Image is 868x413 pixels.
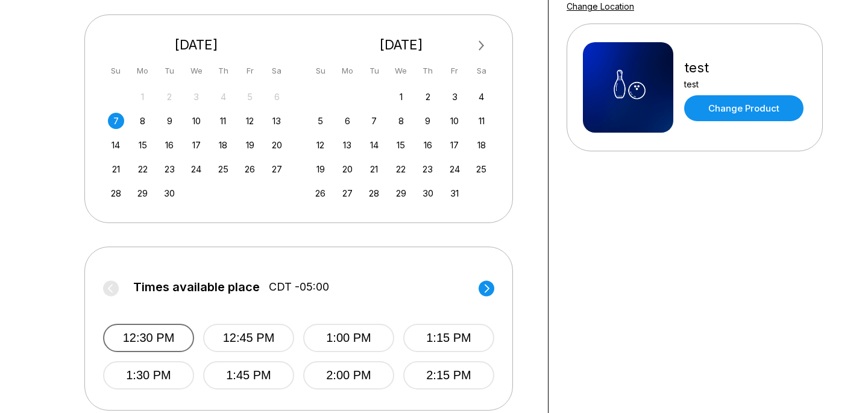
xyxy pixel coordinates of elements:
div: month 2025-09 [106,87,287,201]
div: Not available Thursday, September 4th, 2025 [215,89,231,105]
div: test [684,60,804,76]
div: Choose Friday, September 19th, 2025 [242,137,258,153]
div: Choose Wednesday, October 29th, 2025 [393,185,409,201]
div: Sa [473,63,489,79]
div: Choose Thursday, October 9th, 2025 [420,113,436,129]
div: Choose Saturday, October 11th, 2025 [473,113,489,129]
div: Not available Saturday, September 6th, 2025 [269,89,285,105]
div: [DATE] [308,37,495,53]
div: Choose Saturday, October 4th, 2025 [473,89,489,105]
button: 12:30 PM [103,324,194,352]
div: Th [420,63,436,79]
div: Not available Tuesday, September 2nd, 2025 [162,89,178,105]
img: test [583,42,673,133]
button: Next Month [472,36,491,55]
div: month 2025-10 [311,87,492,201]
div: Choose Saturday, September 13th, 2025 [269,113,285,129]
div: Choose Friday, October 10th, 2025 [447,113,463,129]
div: Su [108,63,124,79]
a: Change Location [567,1,634,11]
div: Choose Saturday, October 18th, 2025 [473,137,489,153]
div: Choose Wednesday, October 8th, 2025 [393,113,409,129]
div: Choose Thursday, September 18th, 2025 [215,137,231,153]
div: Choose Sunday, October 19th, 2025 [312,161,329,177]
div: Choose Thursday, October 2nd, 2025 [420,89,436,105]
div: [DATE] [103,37,290,53]
div: Choose Saturday, September 27th, 2025 [269,161,285,177]
div: Choose Wednesday, October 1st, 2025 [393,89,409,105]
div: Choose Tuesday, September 9th, 2025 [162,113,178,129]
div: Choose Wednesday, September 10th, 2025 [188,113,204,129]
div: Choose Friday, October 31st, 2025 [447,185,463,201]
div: Choose Sunday, September 21st, 2025 [108,161,124,177]
button: 1:15 PM [403,324,494,352]
div: Tu [366,63,382,79]
div: Choose Sunday, October 5th, 2025 [312,113,329,129]
button: 12:45 PM [203,324,294,352]
div: test [684,79,804,89]
div: Choose Wednesday, September 24th, 2025 [188,161,204,177]
div: Tu [162,63,178,79]
div: Choose Sunday, September 28th, 2025 [108,185,124,201]
div: Choose Monday, October 6th, 2025 [339,113,356,129]
div: Not available Friday, September 5th, 2025 [242,89,258,105]
div: Choose Thursday, October 16th, 2025 [420,137,436,153]
a: Change Product [684,95,804,121]
div: Su [312,63,329,79]
button: 1:45 PM [203,361,294,389]
div: Choose Thursday, October 30th, 2025 [420,185,436,201]
div: Choose Wednesday, September 17th, 2025 [188,137,204,153]
div: Choose Sunday, October 12th, 2025 [312,137,329,153]
div: Choose Saturday, September 20th, 2025 [269,137,285,153]
div: Choose Saturday, October 25th, 2025 [473,161,489,177]
button: 1:30 PM [103,361,194,389]
div: Choose Wednesday, October 15th, 2025 [393,137,409,153]
div: Fr [242,63,258,79]
div: Choose Monday, October 20th, 2025 [339,161,356,177]
div: Choose Friday, September 12th, 2025 [242,113,258,129]
div: Fr [447,63,463,79]
div: We [393,63,409,79]
div: Choose Monday, September 22nd, 2025 [134,161,151,177]
span: Times available place [133,280,260,294]
div: Choose Tuesday, September 23rd, 2025 [162,161,178,177]
div: Choose Tuesday, October 28th, 2025 [366,185,382,201]
div: Choose Sunday, October 26th, 2025 [312,185,329,201]
div: Choose Wednesday, October 22nd, 2025 [393,161,409,177]
div: Choose Sunday, September 14th, 2025 [108,137,124,153]
div: Mo [134,63,151,79]
div: Choose Tuesday, September 16th, 2025 [162,137,178,153]
div: Choose Monday, October 27th, 2025 [339,185,356,201]
div: Th [215,63,231,79]
div: Choose Thursday, September 25th, 2025 [215,161,231,177]
div: Choose Tuesday, October 14th, 2025 [366,137,382,153]
div: Choose Friday, October 17th, 2025 [447,137,463,153]
div: Not available Wednesday, September 3rd, 2025 [188,89,204,105]
button: 2:00 PM [303,361,394,389]
span: CDT -05:00 [269,280,329,294]
button: 2:15 PM [403,361,494,389]
div: Choose Monday, September 8th, 2025 [134,113,151,129]
button: 1:00 PM [303,324,394,352]
div: Sa [269,63,285,79]
div: Choose Thursday, September 11th, 2025 [215,113,231,129]
div: Choose Friday, October 3rd, 2025 [447,89,463,105]
div: Choose Friday, September 26th, 2025 [242,161,258,177]
div: Choose Monday, September 29th, 2025 [134,185,151,201]
div: Choose Tuesday, October 7th, 2025 [366,113,382,129]
div: Choose Tuesday, October 21st, 2025 [366,161,382,177]
div: Choose Tuesday, September 30th, 2025 [162,185,178,201]
div: Choose Monday, September 15th, 2025 [134,137,151,153]
div: Not available Monday, September 1st, 2025 [134,89,151,105]
div: Choose Friday, October 24th, 2025 [447,161,463,177]
div: We [188,63,204,79]
div: Mo [339,63,356,79]
div: Choose Monday, October 13th, 2025 [339,137,356,153]
div: Choose Thursday, October 23rd, 2025 [420,161,436,177]
div: Choose Sunday, September 7th, 2025 [108,113,124,129]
